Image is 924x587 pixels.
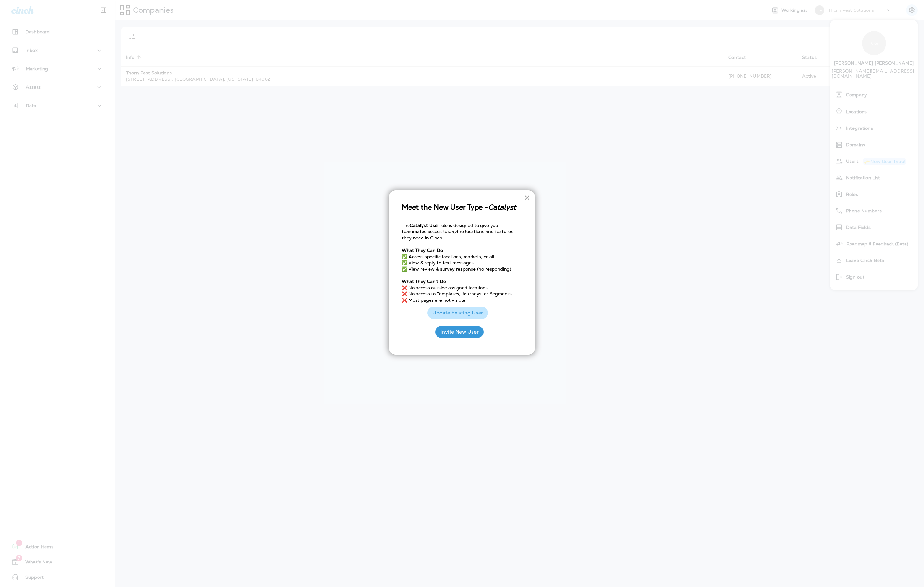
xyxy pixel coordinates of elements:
em: only [447,229,457,234]
strong: Catalyst User [410,223,439,228]
strong: What They Can't Do [402,279,446,284]
p: ❌ No access to Templates, Journeys, or Segments [402,291,521,297]
strong: What They Can Do [402,247,443,253]
p: ✅ View review & survey response (no responding) [402,266,521,273]
span: role is designed to give your teammates access to [402,223,501,235]
p: ❌ No access outside assigned locations [402,285,521,291]
span: Meet the New User Type - [402,203,488,212]
p: ❌ Most pages are not visible [402,297,521,304]
span: the locations and features they need in Cinch. [402,229,514,241]
p: ✅ View & reply to text messages [402,260,521,266]
button: Update Existing User [427,307,488,319]
button: Close [524,192,530,203]
button: Invite New User [435,326,484,338]
span: The [402,223,410,228]
em: Catalyst [488,203,516,212]
p: ✅ Access specific locations, markets, or all [402,254,521,260]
